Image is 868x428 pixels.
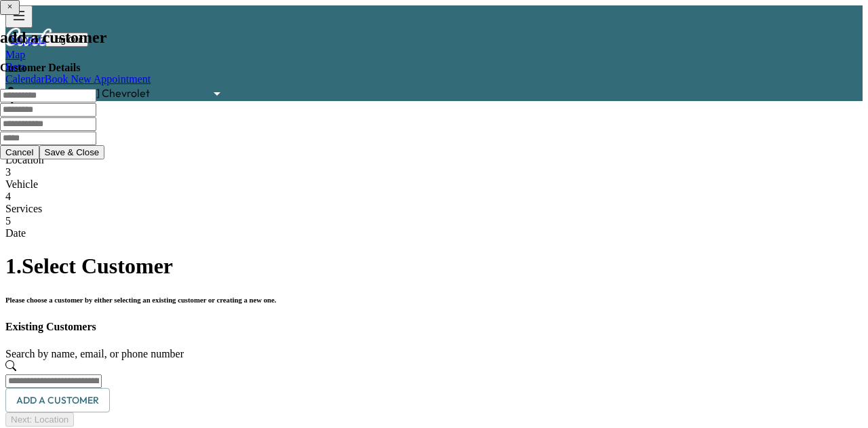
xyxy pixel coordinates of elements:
h4: Existing Customers [5,321,863,333]
button: Add a customer [5,388,110,413]
button: Save & Close [39,145,105,159]
div: 1 [5,117,863,130]
div: 2 [5,142,863,154]
div: 4 [5,191,863,203]
div: Back [5,101,863,117]
div: Customer [5,130,863,142]
h6: Please choose a customer by either selecting an existing customer or creating a new one. [5,296,863,304]
div: Services [5,203,863,215]
div: Vehicle [5,178,863,191]
label: Search by name, email, or phone number [5,348,184,359]
a: MapBeta [5,49,863,73]
div: Date [5,227,863,239]
div: Location [5,154,863,166]
div: 5 [5,215,863,227]
h1: 1 . Select Customer [5,254,863,279]
div: Beta [5,61,863,73]
div: 3 [5,166,863,178]
button: Next: Location [5,412,74,427]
